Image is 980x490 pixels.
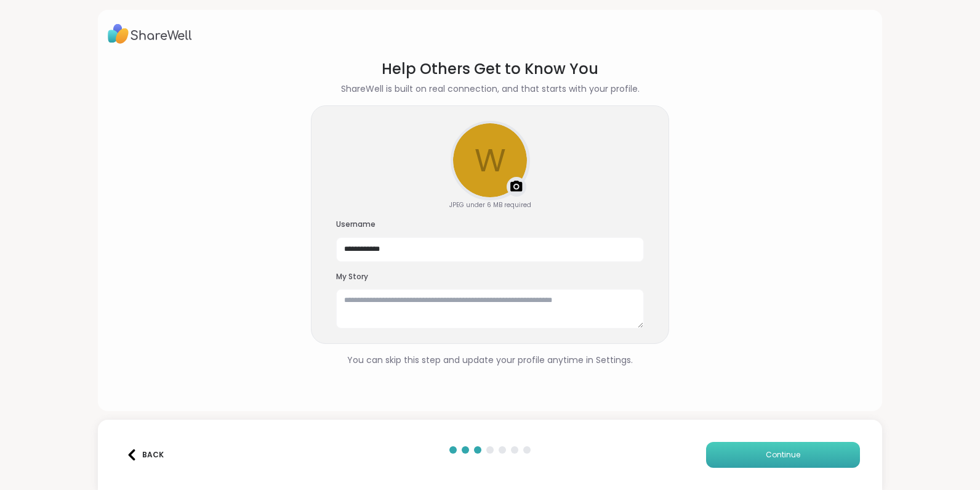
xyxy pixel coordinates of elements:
[336,272,644,282] h3: My Story
[766,449,800,460] span: Continue
[347,354,633,367] div: You can skip this step and update your profile anytime in Settings.
[341,83,640,96] h2: ShareWell is built on real connection, and that starts with your profile.
[120,442,169,468] button: Back
[449,200,531,210] div: JPEG under 6 MB required
[108,20,192,48] img: ShareWell Logo
[341,58,640,80] h1: Help Others Get to Know You
[706,442,860,468] button: Continue
[336,219,644,230] h3: Username
[126,449,164,460] div: Back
